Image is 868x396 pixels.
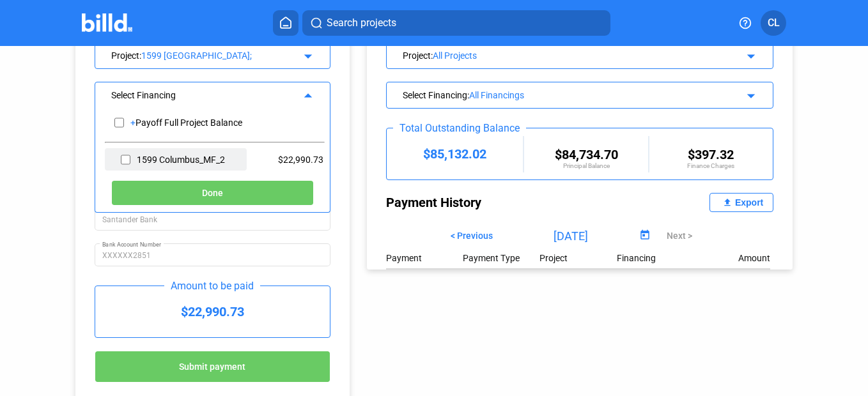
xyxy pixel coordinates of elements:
span: Done [202,188,223,199]
div: Project [539,253,616,263]
div: Payment History [386,193,580,212]
button: Done [111,180,314,206]
div: + [130,118,136,128]
button: Export [709,193,773,212]
div: Financing [617,253,694,263]
span: : [431,50,433,61]
div: Finance Charges [649,162,773,169]
div: Payment [386,253,463,263]
div: Export [735,197,763,208]
span: Next > [667,231,692,241]
span: : [467,90,469,100]
mat-icon: file_upload [720,195,735,210]
div: Select Financing [403,88,722,100]
button: CL [761,10,786,36]
div: All Financings [469,90,722,100]
div: Project [111,48,293,61]
div: Select Financing [111,88,293,100]
button: Open calendar [637,227,654,245]
span: Submit payment [179,362,245,372]
div: Principal Balance [524,162,647,169]
div: $22,990.73 [95,286,330,337]
div: Payoff Full Project Balance [136,118,242,128]
span: : [139,50,141,61]
img: Billd Company Logo [82,13,132,32]
span: CL [768,15,780,31]
button: < Previous [441,225,502,247]
div: 1599 Columbus_MF_2 [137,155,225,165]
div: All Projects [433,50,722,61]
div: Amount to be paid [164,280,260,292]
mat-icon: arrow_drop_down [741,47,757,62]
mat-icon: arrow_drop_up [298,86,314,102]
span: < Previous [451,231,493,241]
button: Next > [657,225,702,247]
div: Project [403,48,722,61]
mat-icon: arrow_drop_down [741,86,757,102]
div: Payment Type [463,253,539,263]
div: 1599 [GEOGRAPHIC_DATA]; [141,50,293,61]
mat-icon: arrow_drop_down [298,47,314,62]
div: Total Outstanding Balance [393,122,526,134]
button: Search projects [302,10,610,36]
div: $84,734.70 [524,147,647,162]
div: $397.32 [649,147,773,162]
button: Submit payment [95,351,330,383]
div: $85,132.02 [387,146,523,162]
div: Amount [738,253,770,263]
div: $22,990.73 [247,148,323,171]
span: Search projects [327,15,396,31]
